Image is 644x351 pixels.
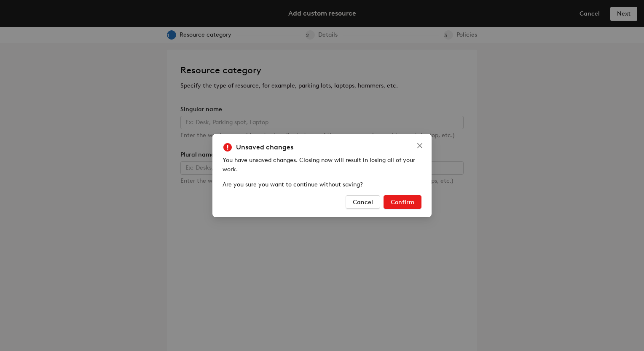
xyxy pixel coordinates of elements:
button: Cancel [346,195,380,209]
button: Close [413,139,427,152]
span: Close [413,142,427,149]
span: Cancel [353,199,373,206]
button: Confirm [384,195,421,209]
span: close [416,142,423,149]
div: Are you sure you want to continue without saving? [223,180,421,189]
span: Confirm [391,199,414,206]
h5: Unsaved changes [236,142,293,152]
div: You have unsaved changes. Closing now will result in losing all of your work. [223,156,421,174]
